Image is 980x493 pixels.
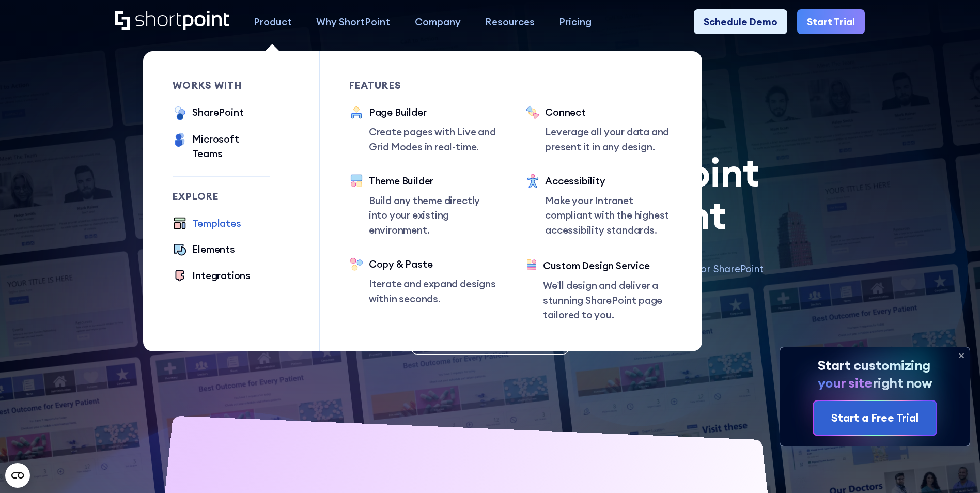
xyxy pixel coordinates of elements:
div: works with [173,81,270,90]
iframe: Chat Widget [928,443,980,493]
p: Leverage all your data and present it in any design. [545,125,673,154]
div: Templates [192,216,241,230]
div: Page Builder [369,105,496,119]
div: SharePoint [192,105,243,119]
div: Elements [192,242,235,256]
a: Pricing [547,9,604,34]
div: Copy & Paste [369,257,496,271]
div: Features [349,81,496,90]
a: Company [402,9,473,34]
div: Accessibility [545,174,673,188]
div: Pricing [559,14,592,29]
a: Page BuilderCreate pages with Live and Grid Modes in real-time. [349,105,496,154]
a: AccessibilityMake your Intranet compliant with the highest accessibility standards. [525,174,673,239]
a: Custom Design ServiceWe’ll design and deliver a stunning SharePoint page tailored to you. [525,258,673,322]
div: Product [254,14,292,29]
div: Custom Design Service [543,258,673,273]
p: Create pages with Live and Grid Modes in real-time. [369,125,496,154]
div: Theme Builder [369,174,496,188]
a: Why ShortPoint [304,9,402,34]
a: Templates [173,216,241,232]
a: Elements [173,242,235,258]
a: Product [241,9,304,34]
a: Schedule Demo [694,9,787,34]
a: Microsoft Teams [173,132,270,161]
button: Open CMP widget [5,463,30,488]
a: Integrations [173,268,251,284]
p: Iterate and expand designs within seconds. [369,276,496,306]
div: Explore [173,192,270,202]
a: Home [115,11,229,32]
a: Start Trial [797,9,865,34]
div: Why ShortPoint [316,14,390,29]
a: Theme BuilderBuild any theme directly into your existing environment. [349,174,496,237]
div: Start a Free Trial [831,410,919,426]
div: Integrations [192,268,251,283]
a: SharePoint [173,105,243,122]
div: Resources [485,14,535,29]
p: We’ll design and deliver a stunning SharePoint page tailored to you. [543,278,673,322]
p: Build any theme directly into your existing environment. [369,193,496,237]
div: Connect [545,105,673,119]
p: Make your Intranet compliant with the highest accessibility standards. [545,193,673,237]
a: Copy & PasteIterate and expand designs within seconds. [349,257,496,306]
a: Start a Free Trial [814,401,936,435]
a: Resources [473,9,547,34]
div: Microsoft Teams [192,132,270,161]
div: Company [415,14,461,29]
a: ConnectLeverage all your data and present it in any design. [525,105,673,154]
